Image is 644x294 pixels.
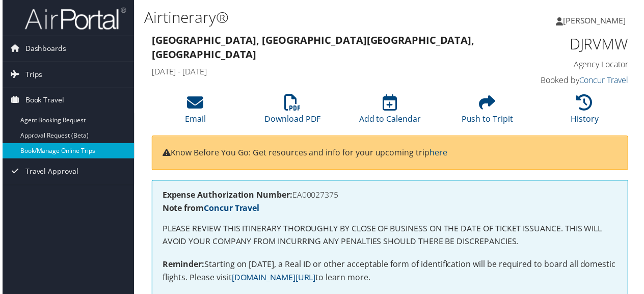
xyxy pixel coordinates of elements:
[522,34,630,55] h1: DJRVMW
[161,191,292,202] strong: Expense Authorization Number:
[23,160,76,185] span: Travel Approval
[161,260,203,272] strong: Reminder:
[23,36,64,62] span: Dashboards
[203,204,259,215] a: Concur Travel
[23,88,62,114] span: Book Travel
[522,75,630,86] h4: Booked by
[150,34,475,62] strong: [GEOGRAPHIC_DATA], [GEOGRAPHIC_DATA] [GEOGRAPHIC_DATA], [GEOGRAPHIC_DATA]
[264,101,320,125] a: Download PDF
[161,147,620,161] p: Know Before You Go: Get resources and info for your upcoming trip
[462,101,514,125] a: Push to Tripit
[161,260,620,286] p: Starting on [DATE], a Real ID or other acceptable form of identification will be required to boar...
[359,101,421,125] a: Add to Calendar
[557,5,638,36] a: [PERSON_NAME]
[430,148,448,159] a: here
[161,192,620,200] h4: EA00027375
[22,7,124,31] img: airportal-logo.png
[581,75,630,86] a: Concur Travel
[23,62,40,88] span: Trips
[572,101,600,125] a: History
[143,7,473,28] h1: Airtinerary®
[161,224,620,250] p: PLEASE REVIEW THIS ITINERARY THOROUGHLY BY CLOSE OF BUSINESS ON THE DATE OF TICKET ISSUANCE. THIS...
[161,204,259,215] strong: Note from
[184,101,205,125] a: Email
[231,274,315,285] a: [DOMAIN_NAME][URL]
[565,15,628,26] span: [PERSON_NAME]
[522,59,630,70] h4: Agency Locator
[150,66,506,77] h4: [DATE] - [DATE]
